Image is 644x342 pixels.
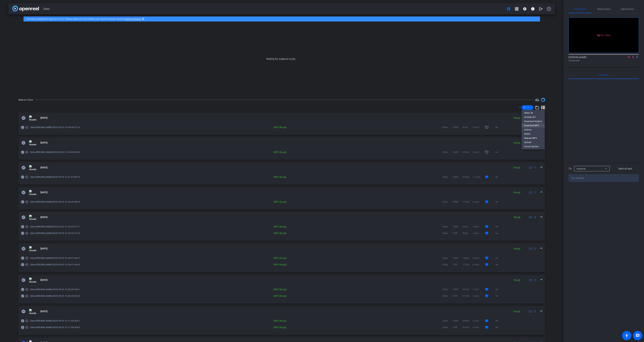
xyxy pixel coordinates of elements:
[524,144,542,148] span: Cancel Upload
[524,136,542,140] span: Request MP4
[524,111,542,115] span: Select All
[524,132,542,136] span: Delete
[524,115,542,119] span: Unselect All
[524,128,542,132] span: Archive
[524,123,542,127] span: Download MP4
[524,119,542,123] span: Download Original
[524,140,542,144] span: Upload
